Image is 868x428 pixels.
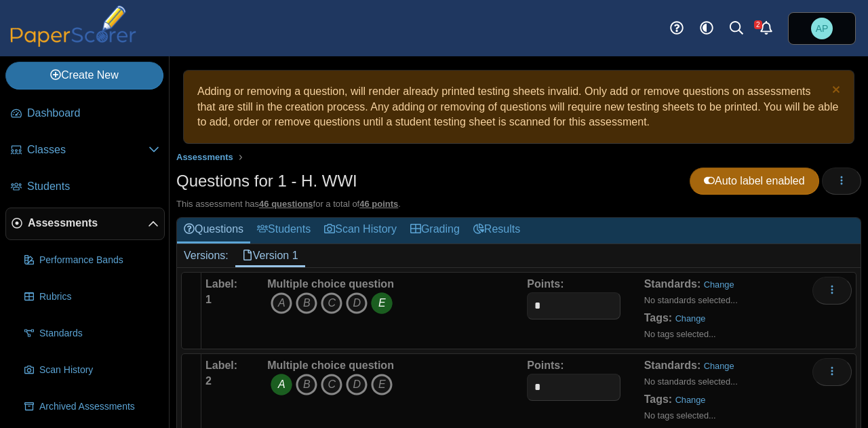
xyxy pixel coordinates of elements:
[5,62,163,89] a: Create New
[173,149,237,166] a: Assessments
[644,376,738,387] small: No standards selected...
[39,400,159,414] span: Archived Assessments
[675,313,706,324] a: Change
[644,278,701,290] b: Standards:
[177,244,235,267] div: Versions:
[704,175,805,187] span: Auto label enabled
[5,37,141,49] a: PaperScorer
[644,312,672,324] b: Tags:
[788,12,856,45] a: Adam Pianka
[176,170,357,193] h1: Questions for 1 - H. WWI
[27,179,159,194] span: Students
[271,292,292,314] i: A
[259,199,313,209] u: 46 questions
[5,5,141,47] img: PaperScorer
[317,218,403,243] a: Scan History
[176,198,861,210] div: This assessment has for a total of .
[267,359,394,371] b: Multiple choice question
[5,98,165,130] a: Dashboard
[19,391,165,423] a: Archived Assessments
[816,24,829,33] span: Adam Pianka
[644,393,672,405] b: Tags:
[19,244,165,277] a: Performance Bands
[359,199,398,209] u: 46 points
[205,294,212,305] b: 1
[250,218,317,243] a: Students
[39,327,159,341] span: Standards
[704,279,734,290] a: Change
[321,374,342,395] i: C
[39,364,159,377] span: Scan History
[346,374,368,395] i: D
[644,359,701,371] b: Standards:
[346,292,368,314] i: D
[19,354,165,387] a: Scan History
[177,218,250,243] a: Questions
[5,134,165,167] a: Classes
[205,375,212,387] b: 2
[27,142,149,157] span: Classes
[205,278,237,290] b: Label:
[751,14,781,43] a: Alerts
[527,278,564,290] b: Points:
[467,218,527,243] a: Results
[321,292,342,314] i: C
[19,281,165,313] a: Rubrics
[704,361,734,371] a: Change
[5,208,165,240] a: Assessments
[371,292,393,314] i: E
[271,374,292,395] i: A
[829,84,840,98] a: Dismiss notice
[296,374,317,395] i: B
[296,292,317,314] i: B
[403,218,467,243] a: Grading
[527,359,564,371] b: Points:
[27,106,159,121] span: Dashboard
[644,295,738,305] small: No standards selected...
[19,317,165,350] a: Standards
[28,216,148,231] span: Assessments
[644,410,716,421] small: No tags selected...
[205,359,237,371] b: Label:
[644,329,716,339] small: No tags selected...
[811,18,833,39] span: Adam Pianka
[5,171,165,203] a: Students
[191,77,847,136] div: Adding or removing a question, will render already printed testing sheets invalid. Only add or re...
[812,358,852,385] button: More options
[267,278,394,290] b: Multiple choice question
[371,374,393,395] i: E
[39,290,159,304] span: Rubrics
[39,254,159,267] span: Performance Bands
[675,395,706,405] a: Change
[176,152,233,162] span: Assessments
[812,277,852,304] button: More options
[690,168,819,195] a: Auto label enabled
[235,244,305,267] a: Version 1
